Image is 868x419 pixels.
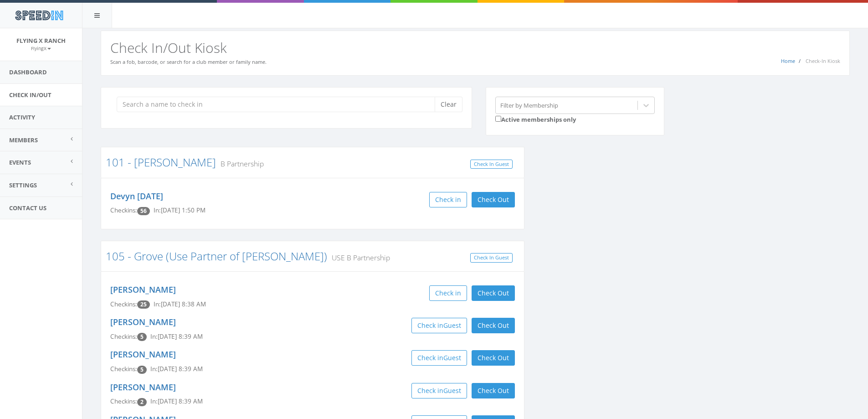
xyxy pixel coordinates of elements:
label: Active memberships only [495,114,576,124]
span: Guest [443,353,461,362]
input: Active memberships only [495,116,501,122]
a: 101 - [PERSON_NAME] [106,155,216,170]
span: In: [DATE] 8:39 AM [150,397,203,405]
span: In: [DATE] 8:39 AM [150,332,203,341]
small: B Partnership [216,159,264,169]
a: [PERSON_NAME] [110,349,176,360]
span: Flying X Ranch [16,36,66,45]
button: Clear [435,97,462,112]
span: Checkin count [137,366,147,374]
small: FlyingX [31,45,51,52]
a: Check In Guest [470,253,513,263]
span: Checkin count [137,398,147,406]
button: Check Out [472,383,515,398]
span: Members [9,136,38,144]
button: Check Out [472,318,515,333]
img: speedin_logo.png [10,7,67,24]
a: FlyingX [31,44,51,52]
button: Check in [429,192,467,207]
span: Contact Us [9,204,46,212]
button: Check inGuest [411,350,467,366]
span: Guest [443,321,461,330]
span: Checkins: [110,206,137,214]
input: Search a name to check in [117,97,442,112]
a: Home [781,57,795,64]
button: Check Out [472,350,515,366]
button: Check inGuest [411,383,467,398]
span: Checkins: [110,332,137,341]
a: Check In Guest [470,160,513,169]
button: Check Out [472,192,515,207]
a: [PERSON_NAME] [110,284,176,295]
button: Check inGuest [411,318,467,333]
span: Checkins: [110,365,137,373]
a: 105 - Grove (Use Partner of [PERSON_NAME]) [106,248,327,264]
small: Scan a fob, barcode, or search for a club member or family name. [110,58,267,65]
span: Check-In Kiosk [806,57,840,64]
span: In: [DATE] 8:38 AM [154,300,206,308]
div: Filter by Membership [500,101,558,109]
span: Checkins: [110,397,137,405]
span: Events [9,158,31,166]
span: Guest [443,386,461,395]
a: [PERSON_NAME] [110,316,176,327]
span: Checkins: [110,300,137,308]
span: Checkin count [137,333,147,341]
span: In: [DATE] 1:50 PM [154,206,205,214]
span: In: [DATE] 8:39 AM [150,365,203,373]
span: Checkin count [137,300,150,309]
span: Settings [9,181,37,189]
a: Devyn [DATE] [110,191,163,202]
button: Check in [429,285,467,301]
a: [PERSON_NAME] [110,382,176,393]
span: Checkin count [137,207,150,215]
h2: Check In/Out Kiosk [110,40,840,55]
small: USE B Partnership [327,253,390,263]
button: Check Out [472,285,515,301]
